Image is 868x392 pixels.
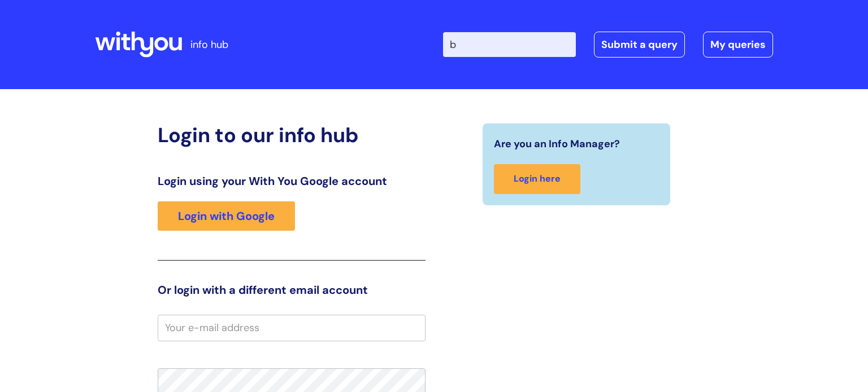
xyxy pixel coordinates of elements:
input: Search [443,32,576,57]
h2: Login to our info hub [158,123,426,147]
a: Login with Google [158,201,295,231]
a: Login here [494,164,580,194]
h3: Or login with a different email account [158,283,426,297]
span: Are you an Info Manager? [494,135,620,153]
a: Submit a query [594,32,685,58]
h3: Login using your With You Google account [158,174,426,188]
input: Your e-mail address [158,315,426,341]
a: My queries [703,32,773,58]
p: info hub [190,36,228,54]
